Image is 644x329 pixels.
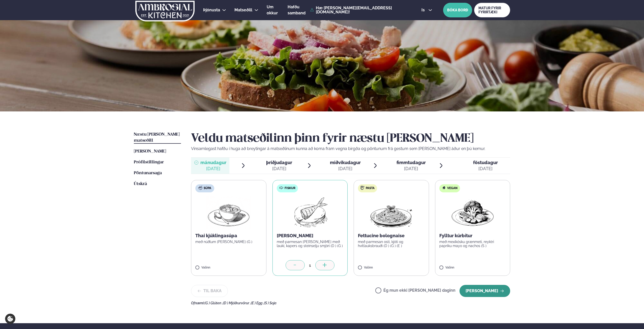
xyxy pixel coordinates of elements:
img: pasta.svg [360,186,364,190]
button: is [417,8,436,12]
img: Vegan.svg [442,186,446,190]
span: Hafðu samband [288,5,305,15]
span: fimmtudagur [396,160,426,165]
span: Næstu [PERSON_NAME] matseðill [134,132,180,143]
button: [PERSON_NAME] [459,285,510,297]
span: Súpa [204,186,211,190]
p: [PERSON_NAME] [277,233,344,239]
span: (G ) Glúten , [204,301,223,305]
span: Pöntunarsaga [134,171,162,175]
button: BÓKA BORÐ [443,3,472,17]
img: soup.svg [198,186,202,190]
a: [PERSON_NAME] [134,148,166,155]
div: [DATE] [200,166,226,172]
a: Prófílstillingar [134,159,164,165]
p: Fylltur kúrbítur [439,233,506,239]
a: Útskrá [134,181,147,187]
p: Vinsamlegast hafðu í huga að breytingar á matseðlinum kunna að koma fram vegna birgða og pöntunum... [191,146,510,152]
span: föstudagur [473,160,498,165]
p: með parmesan [PERSON_NAME] með lauki, kapers og steinselju smjöri (D ) (G ) [277,240,344,248]
a: Þjónusta [203,7,220,13]
p: með núðlum [PERSON_NAME] (G ) [195,240,262,244]
img: Spagetti.png [369,196,413,229]
span: (D ) Mjólkurvörur , [223,301,251,305]
div: [DATE] [266,166,292,172]
span: Pasta [366,186,375,190]
img: Fish.png [288,196,332,229]
span: Um okkur [267,5,278,15]
span: mánudagur [200,160,226,165]
p: Fettucine bolognaise [358,233,425,239]
div: [DATE] [330,166,361,172]
a: Pöntunarsaga [134,170,162,176]
div: 1 [305,262,315,268]
button: Til baka [191,285,228,297]
a: Hafðu samband [288,4,308,16]
span: Útskrá [134,182,147,186]
img: Vegan.png [450,196,495,229]
a: Um okkur [267,4,279,16]
a: MATUR FYRIR FYRIRTÆKI [474,3,510,17]
img: fish.svg [279,186,283,190]
span: Þjónusta [203,8,220,12]
div: [DATE] [473,166,498,172]
a: Cookie settings [5,314,15,324]
h2: Veldu matseðilinn þinn fyrir næstu [PERSON_NAME] [191,132,510,146]
span: (E ) Egg , [251,301,264,305]
img: Soup.png [206,196,251,229]
span: Fiskur [285,186,295,190]
a: Matseðill [234,7,252,13]
p: með parmesan osti, kjöti og hvítlauksbrauði (D ) (G ) (E ) [358,240,425,248]
span: [PERSON_NAME] [134,149,166,154]
span: (S ) Soja [264,301,277,305]
span: Prófílstillingar [134,160,164,164]
span: þriðjudagur [266,160,292,165]
span: Vegan [447,186,457,190]
div: Ofnæmi: [191,301,510,305]
p: Thai kjúklingasúpa [195,233,262,239]
img: logo [135,1,195,21]
span: Matseðill [234,8,252,12]
a: Hæ [PERSON_NAME][EMAIL_ADDRESS][DOMAIN_NAME]! [310,6,410,14]
a: Næstu [PERSON_NAME] matseðill [134,132,181,144]
p: með mexíkósku grænmeti, reyktri papriku mayo og nachos (S ) [439,240,506,248]
div: [DATE] [396,166,426,172]
span: is [421,8,426,12]
span: miðvikudagur [330,160,361,165]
